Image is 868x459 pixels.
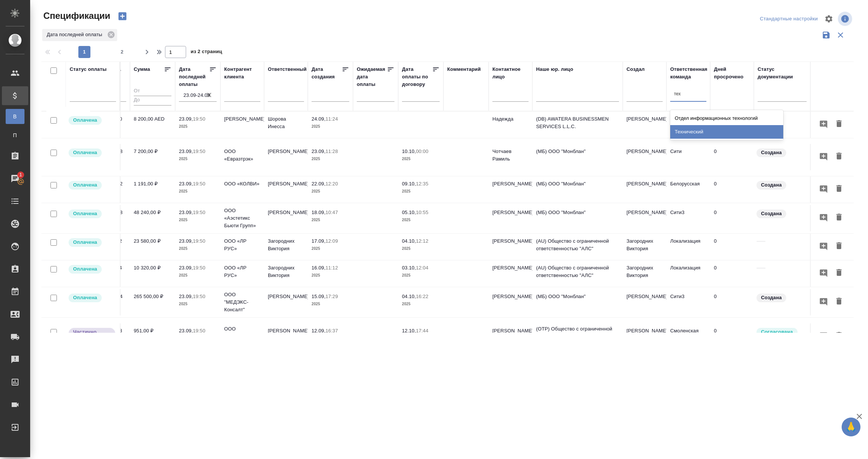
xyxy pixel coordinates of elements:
p: 19:50 [193,181,205,187]
td: 10 320,00 ₽ [130,260,175,287]
span: 1 [15,171,26,179]
p: 11:12 [325,265,338,271]
td: (МБ) ООО "Монблан" [532,205,623,231]
a: В [6,109,24,124]
p: 23.09, [179,238,193,244]
div: Дата последней оплаты [179,66,209,88]
button: Создать [113,10,131,23]
td: Сити [666,144,710,170]
p: Согласована [761,328,793,336]
td: [PERSON_NAME] [264,144,308,170]
div: Дата оплаты по договору [402,66,432,88]
td: (DB) AWATERA BUSINESSMEN SERVICES L.L.C. [532,112,623,138]
p: 23.09, [312,148,325,154]
td: (МБ) ООО "Монблан" [532,176,623,203]
p: 11:28 [325,148,338,154]
p: 19:50 [193,265,205,271]
td: [PERSON_NAME] [489,260,532,287]
p: 2025 [402,155,440,163]
input: От [134,87,171,96]
td: Сити3 [666,289,710,315]
p: Оплачена [73,210,97,217]
p: 2025 [402,245,440,252]
p: 2025 [179,245,217,252]
p: 16:22 [416,294,428,299]
p: [PERSON_NAME] [224,115,260,123]
div: split button [758,13,820,25]
span: 2 [116,48,128,56]
td: [PERSON_NAME] [623,289,666,315]
p: 2025 [179,188,217,195]
p: 00:00 [416,148,428,154]
td: 48 240,00 ₽ [130,205,175,231]
td: [PERSON_NAME] [623,176,666,203]
p: 17.09, [312,238,325,244]
button: Удалить [833,239,845,253]
p: 05.10, [402,210,416,215]
div: Контрагент клиента [224,66,260,81]
button: Сохранить фильтры [819,28,833,42]
td: Белорусская [666,176,710,203]
p: 23.09, [179,181,193,187]
button: Удалить [833,211,845,225]
p: 12:09 [325,238,338,244]
td: Смоленская [666,323,710,350]
span: Посмотреть информацию [838,12,854,26]
a: П [6,128,24,143]
td: Локализация [666,234,710,260]
p: Оплачена [73,149,97,156]
p: Оплачена [73,294,97,301]
td: 0 [710,323,754,350]
td: Загородних Виктория [264,260,308,287]
p: 04.10, [402,238,416,244]
p: 12:12 [416,238,428,244]
div: Cтатус документации [758,66,807,81]
p: 19:50 [193,328,205,334]
div: Дней просрочено [714,66,750,81]
td: 7 200,00 ₽ [130,144,175,170]
span: из 2 страниц [191,47,222,58]
p: 2025 [312,188,349,195]
td: Локализация [666,260,710,287]
td: Сити3 [666,205,710,231]
td: [PERSON_NAME] [623,112,666,138]
p: 2025 [402,300,440,308]
p: 12:04 [416,265,428,271]
span: В [9,113,21,120]
td: [PERSON_NAME] [264,205,308,231]
div: Технический [670,125,783,139]
p: 2025 [312,300,349,308]
p: 19:50 [193,238,205,244]
button: Удалить [833,295,845,309]
td: 0 [710,176,754,203]
p: 23.09, [179,294,193,299]
div: Создал [627,66,645,73]
p: 19:50 [193,116,205,122]
input: До [134,96,171,105]
span: Спецификации [41,10,110,22]
p: 10:55 [416,210,428,215]
div: Ожидаемая дата оплаты [357,66,387,88]
td: 0 [710,260,754,287]
td: 8 200,00 AED [130,112,175,138]
p: 23.09, [179,210,193,215]
td: [PERSON_NAME] [623,205,666,231]
span: П [9,132,21,139]
p: 2025 [312,245,349,252]
td: Надежда [489,112,532,138]
p: 23.09, [179,265,193,271]
p: 2025 [179,300,217,308]
p: 2025 [312,123,349,130]
td: [PERSON_NAME] [489,323,532,350]
div: Сумма [134,66,150,73]
button: Удалить [833,150,845,164]
td: [PERSON_NAME] [264,176,308,203]
td: [PERSON_NAME] [489,205,532,231]
p: 2025 [402,216,440,224]
p: 04.10, [402,294,416,299]
td: Шорова Инесса [264,112,308,138]
p: 15.09, [312,294,325,299]
td: Загородних Виктория [623,260,666,287]
p: 16.09, [312,265,325,271]
p: 17:29 [325,294,338,299]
